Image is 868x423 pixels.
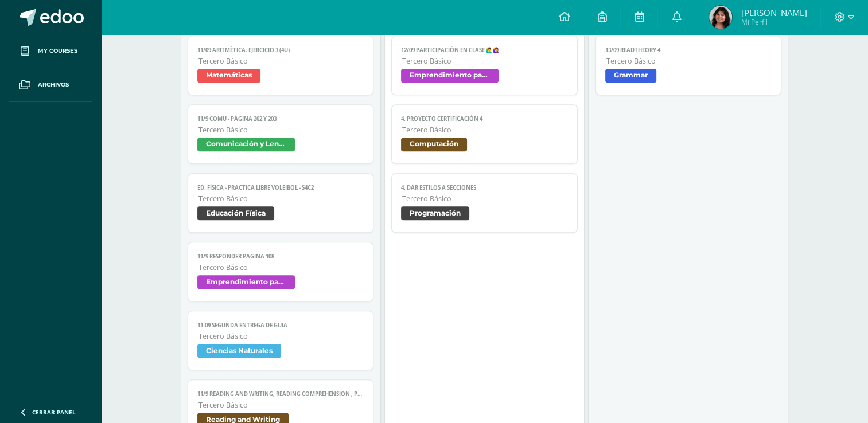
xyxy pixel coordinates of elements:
[605,69,656,83] span: Grammar
[401,69,499,83] span: Emprendimiento para la productividad
[401,206,469,220] span: Programación
[595,36,782,95] a: 13/09 ReadTheory 4Tercero BásicoGrammar
[402,194,568,203] span: Tercero Básico
[741,7,807,18] span: [PERSON_NAME]
[198,331,364,341] span: Tercero Básico
[188,104,374,164] a: 11/9 COMU - Página 202 Y 203Tercero BásicoComunicación y Lenguaje
[32,408,76,416] span: Cerrar panel
[197,275,295,289] span: Emprendimiento para la productividad
[188,173,374,233] a: Ed. Física - PRACTICA LIBRE Voleibol - S4C2Tercero BásicoEducación Física
[198,56,364,66] span: Tercero Básico
[197,184,364,191] span: Ed. Física - PRACTICA LIBRE Voleibol - S4C2
[391,173,578,233] a: 4. Dar estilos a seccionesTercero BásicoProgramación
[401,184,568,191] span: 4. Dar estilos a secciones
[605,46,772,54] span: 13/09 ReadTheory 4
[606,56,772,66] span: Tercero Básico
[197,322,364,329] span: 11-09 SEGUNDA ENTREGA DE GUÍA
[709,6,732,29] img: 9da4bd09db85578faf3960d75a072bc8.png
[197,390,364,398] span: 11/9 Reading and Writing, Reading comprehension , p192,193,194
[188,311,374,370] a: 11-09 SEGUNDA ENTREGA DE GUÍATercero BásicoCiencias Naturales
[741,17,807,27] span: Mi Perfil
[38,80,69,89] span: Archivos
[402,125,568,135] span: Tercero Básico
[391,104,578,164] a: 4. Proyecto Certificación 4Tercero BásicoComputación
[197,206,274,220] span: Educación Física
[401,46,568,54] span: 12/09 Participación en clase 🙋‍♂️🙋‍♀️
[197,46,364,54] span: 11/09 ARITMÉTICA. Ejercicio 3 (4U)
[9,34,92,68] a: My courses
[198,263,364,272] span: Tercero Básico
[197,253,364,260] span: 11/9 Responder página 108
[38,46,77,56] span: My courses
[198,400,364,410] span: Tercero Básico
[198,125,364,135] span: Tercero Básico
[197,344,281,358] span: Ciencias Naturales
[198,194,364,203] span: Tercero Básico
[188,36,374,95] a: 11/09 ARITMÉTICA. Ejercicio 3 (4U)Tercero BásicoMatemáticas
[402,56,568,66] span: Tercero Básico
[401,138,467,151] span: Computación
[188,242,374,301] a: 11/9 Responder página 108Tercero BásicoEmprendimiento para la productividad
[197,69,260,83] span: Matemáticas
[197,115,364,123] span: 11/9 COMU - Página 202 Y 203
[9,68,92,102] a: Archivos
[391,36,578,95] a: 12/09 Participación en clase 🙋‍♂️🙋‍♀️Tercero BásicoEmprendimiento para la productividad
[197,138,295,151] span: Comunicación y Lenguaje
[401,115,568,123] span: 4. Proyecto Certificación 4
